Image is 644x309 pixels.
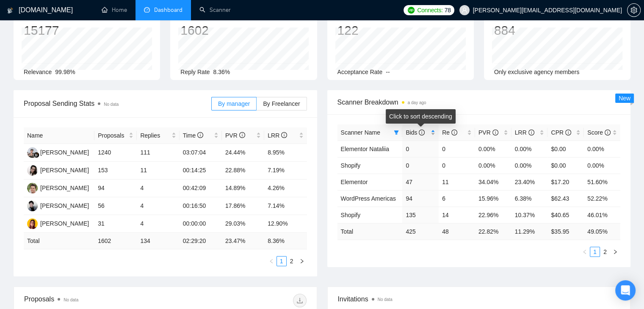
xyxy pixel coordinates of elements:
a: PK[PERSON_NAME] [27,166,89,173]
td: 0.00% [584,157,620,174]
span: Relevance [24,69,52,75]
td: 6.38% [511,190,548,207]
div: 1602 [180,22,231,39]
span: info-circle [281,132,287,138]
div: 15177 [24,22,93,39]
img: gigradar-bm.png [33,152,39,158]
span: Reply Rate [180,69,210,75]
td: 94 [94,179,137,197]
td: 425 [402,223,439,240]
img: AK [27,218,38,229]
div: Open Intercom Messenger [615,280,636,301]
span: Acceptance Rate [337,69,383,75]
td: 94 [402,190,439,207]
a: OK[PERSON_NAME] [27,202,89,209]
td: $0.00 [547,157,584,174]
td: 00:42:09 [180,179,222,197]
td: 4.26% [264,179,307,197]
button: right [297,256,307,266]
td: $62.43 [547,190,584,207]
td: Total [24,233,94,249]
li: 1 [590,247,600,257]
div: [PERSON_NAME] [40,219,89,228]
span: PVR [225,132,245,139]
td: 111 [137,144,179,162]
span: Re [442,129,457,136]
span: Scanner Name [341,129,380,136]
td: 4 [137,197,179,215]
td: 46.01% [584,207,620,223]
img: MF [27,183,38,193]
td: 135 [402,207,439,223]
td: $0.00 [547,141,584,157]
td: 14.89% [222,179,264,197]
li: Previous Page [580,247,590,257]
span: LRR [515,129,534,136]
td: 0 [439,141,475,157]
a: setting [627,7,641,14]
div: 884 [494,22,556,39]
a: 2 [287,257,296,266]
span: info-circle [451,130,457,135]
span: info-circle [492,130,498,135]
td: 153 [94,162,137,179]
th: Proposals [94,127,137,144]
span: Only exclusive agency members [494,69,580,75]
span: Proposal Sending Stats [24,98,211,109]
span: LRR [268,132,287,139]
td: 47 [402,174,439,190]
span: New [619,95,630,102]
span: 8.36% [213,69,230,75]
td: 31 [94,215,137,233]
td: 24.44% [222,144,264,162]
td: 8.95% [264,144,307,162]
td: 11 [137,162,179,179]
li: 1 [276,256,287,266]
td: $ 35.95 [547,223,584,240]
td: 56 [94,197,137,215]
img: upwork-logo.png [408,7,415,14]
li: Next Page [297,256,307,266]
td: 51.60% [584,174,620,190]
span: Connects: [417,6,442,15]
span: user [462,7,467,13]
img: RF [27,147,38,158]
span: No data [104,102,119,107]
td: 00:14:25 [180,162,222,179]
span: info-circle [528,130,534,135]
li: Next Page [610,247,620,257]
td: 0.00% [475,157,511,174]
button: left [580,247,590,257]
td: 02:29:20 [180,233,222,249]
span: No data [378,297,392,302]
td: 00:16:50 [180,197,222,215]
span: info-circle [239,132,245,138]
span: dashboard [144,7,150,13]
td: 0 [439,157,475,174]
td: 1240 [94,144,137,162]
a: AK[PERSON_NAME] [27,220,89,226]
td: 4 [137,179,179,197]
span: info-circle [565,130,571,135]
td: 0 [402,141,439,157]
span: -- [386,69,390,75]
button: left [266,256,276,266]
td: 134 [137,233,179,249]
td: 03:07:04 [180,144,222,162]
span: Shopify [341,162,361,169]
div: Click to sort descending [386,109,456,124]
a: Elementor Nataliia [341,146,389,152]
span: Score [587,129,610,136]
td: 0 [402,157,439,174]
td: 17.86% [222,197,264,215]
span: info-circle [197,132,203,138]
span: right [299,259,304,264]
td: 11.29 % [511,223,548,240]
a: RF[PERSON_NAME] [27,149,89,155]
button: right [610,247,620,257]
td: 22.82 % [475,223,511,240]
img: logo [7,4,13,17]
span: filter [392,126,401,139]
span: left [582,249,587,254]
td: 12.90% [264,215,307,233]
